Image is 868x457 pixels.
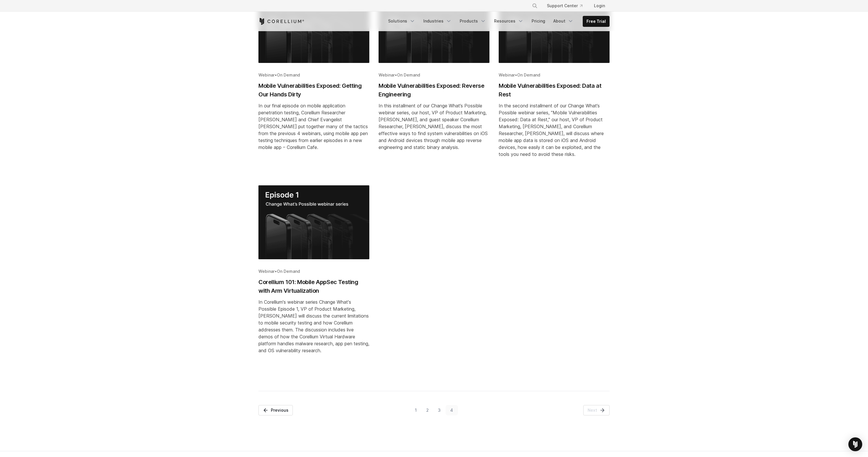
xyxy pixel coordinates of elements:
h2: Mobile Vulnerabilities Exposed: Getting Our Hands Dirty [258,81,369,99]
a: Pricing [528,16,549,26]
div: Navigation Menu [385,16,610,27]
nav: Pagination [258,405,610,437]
a: Support Center [542,1,587,11]
div: In the second installment of our Change What’s Possible webinar series, "Mobile Vulnerabilities E... [499,102,610,158]
a: Go to Page 4 [446,405,458,415]
h2: Mobile Vulnerabilities Exposed: Reverse Engineering [379,81,489,99]
a: About [550,16,577,26]
a: Industries [420,16,455,26]
div: • [499,72,610,78]
a: Go to Page 1 [410,405,421,415]
span: Webinar [258,72,275,77]
span: On Demand [517,72,540,77]
a: Solutions [385,16,419,26]
a: Previous [258,405,293,415]
span: Webinar [258,269,275,274]
a: Free Trial [583,16,609,27]
span: Webinar [499,72,515,77]
h2: Mobile Vulnerabilities Exposed: Data at Rest [499,81,610,99]
div: Open Intercom Messenger [848,437,862,451]
a: Products [456,16,489,26]
span: Webinar [379,72,395,77]
div: • [258,72,369,78]
span: On Demand [397,72,420,77]
div: In this installment of our Change What’s Possible webinar series, our host, VP of Product Marketi... [379,102,489,151]
img: Corellium 101: Mobile AppSec Testing with Arm Virtualization [258,185,369,259]
a: Corellium Home [258,18,304,25]
button: Search [530,1,540,11]
span: On Demand [277,269,300,274]
a: Resources [491,16,527,26]
div: Navigation Menu [525,1,610,11]
div: In Corellium's webinar series Change What's Possible Episode 1, VP of Product Marketing, [PERSON_... [258,299,369,354]
a: Login [589,1,610,11]
a: Go to Page 2 [421,405,433,415]
div: • [258,268,369,274]
div: • [379,72,489,78]
span: Previous [271,407,288,413]
a: Blog post summary: Corellium 101: Mobile AppSec Testing with Arm Virtualization [258,185,369,372]
div: In our final episode on mobile application penetration testing, Corellium Researcher [PERSON_NAME... [258,102,369,151]
h2: Corellium 101: Mobile AppSec Testing with Arm Virtualization [258,278,369,295]
a: Go to Page 3 [433,405,446,415]
span: On Demand [277,72,300,77]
